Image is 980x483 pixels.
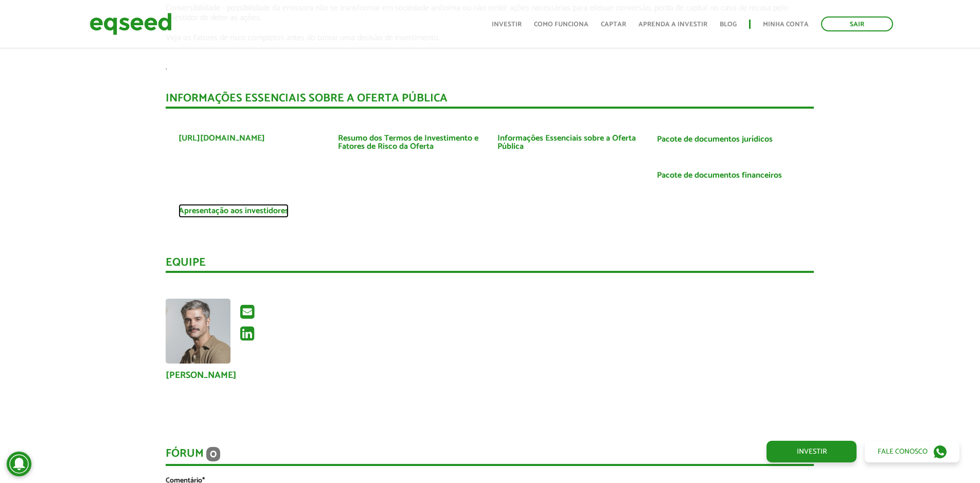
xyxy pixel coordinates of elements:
a: Pacote de documentos financeiros [657,171,782,180]
a: Pacote de documentos jurídicos [657,135,773,144]
p: . [166,62,814,72]
div: INFORMAÇÕES ESSENCIAIS SOBRE A OFERTA PÚBLICA [166,93,814,109]
a: Captar [601,21,626,28]
a: Minha conta [763,21,809,28]
a: Resumo dos Termos de Investimento e Fatores de Risco da Oferta [338,134,482,151]
img: Foto de Gentil Nascimento [166,299,230,364]
img: EqSeed [90,10,172,38]
a: Como funciona [534,21,589,28]
div: Fórum [166,447,814,466]
a: Apresentação aos investidores [179,207,289,215]
a: Blog [720,21,737,28]
a: Sair [821,16,893,31]
a: [PERSON_NAME] [166,371,237,380]
a: Ver perfil do usuário. [166,299,230,364]
a: Investir [492,21,522,28]
a: Aprenda a investir [638,21,707,28]
a: [URL][DOMAIN_NAME] [179,134,265,143]
a: Investir [767,441,857,462]
a: Fale conosco [865,441,959,462]
a: Informações Essenciais sobre a Oferta Pública [497,134,642,151]
div: Equipe [166,257,814,273]
span: 0 [206,447,220,461]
